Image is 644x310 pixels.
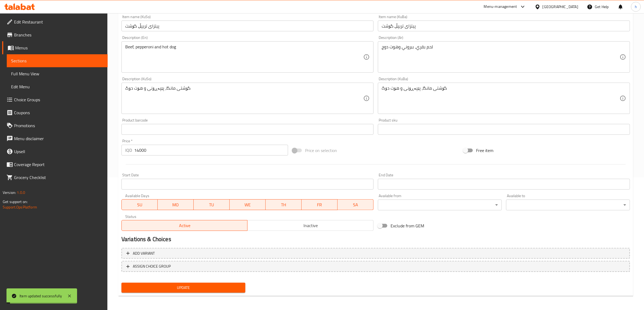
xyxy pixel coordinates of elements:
[11,58,103,64] span: Sections
[247,220,374,231] button: Inactive
[133,250,155,257] span: Add variant
[3,204,37,211] a: Support.OpsPlatform
[125,44,363,70] textarea: Beef, pepperoni and hot dog
[126,284,241,291] span: Update
[543,4,578,10] div: [GEOGRAPHIC_DATA]
[121,261,630,272] button: ASSIGN CHOICE GROUP
[266,199,302,210] button: TH
[378,21,630,31] input: Enter name KuBa
[2,28,108,41] a: Branches
[476,147,493,154] span: Free item
[304,201,335,209] span: FR
[338,199,374,210] button: SA
[382,44,620,70] textarea: لحم بقري، ببروني وهوت دوج
[14,148,103,155] span: Upsell
[121,235,630,243] h2: Variations & Choices
[14,32,103,38] span: Branches
[133,263,171,270] span: ASSIGN CHOICE GROUP
[14,122,103,129] span: Promotions
[484,4,517,10] div: Menu-management
[2,41,108,54] a: Menus
[2,93,108,106] a: Choice Groups
[250,222,371,230] span: Inactive
[158,199,194,210] button: MO
[340,201,371,209] span: SA
[14,174,103,181] span: Grocery Checklist
[506,200,630,210] div: ​
[15,45,103,51] span: Menus
[160,201,191,209] span: MO
[3,189,16,196] span: Version:
[14,19,103,25] span: Edit Restaurant
[121,220,248,231] button: Active
[3,198,28,205] span: Get support on:
[378,124,630,135] input: Please enter product sku
[11,83,103,90] span: Edit Menu
[196,201,227,209] span: TU
[2,106,108,119] a: Coupons
[14,161,103,168] span: Coverage Report
[125,147,132,153] p: IQD
[2,171,108,184] a: Grocery Checklist
[7,54,108,67] a: Sections
[391,223,424,229] span: Exclude from GEM
[230,199,266,210] button: WE
[305,147,337,154] span: Price on selection
[2,15,108,28] a: Edit Restaurant
[194,199,230,210] button: TU
[2,119,108,132] a: Promotions
[121,199,158,210] button: SU
[268,201,299,209] span: TH
[124,201,156,209] span: SU
[124,222,246,230] span: Active
[121,283,245,293] button: Update
[134,145,288,156] input: Please enter price
[11,70,103,77] span: Full Menu View
[7,80,108,93] a: Edit Menu
[2,158,108,171] a: Coverage Report
[2,145,108,158] a: Upsell
[121,21,374,31] input: Enter name KuSo
[14,96,103,103] span: Choice Groups
[232,201,263,209] span: WE
[14,135,103,142] span: Menu disclaimer
[121,248,630,259] button: Add variant
[14,109,103,116] span: Coupons
[125,86,363,111] textarea: گۆشتی مانگا، پێپەڕۆنی و هۆت دۆگ
[635,4,637,10] span: h
[382,86,620,111] textarea: گۆشتی مانگا، پێپەڕۆنی و هۆت دۆگ
[302,199,338,210] button: FR
[19,293,62,299] div: Item updated successfully
[2,132,108,145] a: Menu disclaimer
[17,189,25,196] span: 1.0.0
[378,200,502,210] div: ​
[121,124,374,135] input: Please enter product barcode
[7,67,108,80] a: Full Menu View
